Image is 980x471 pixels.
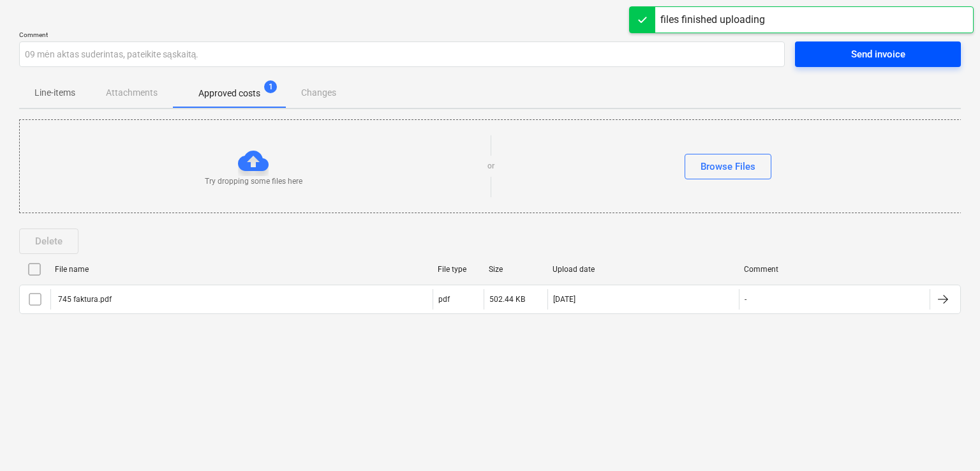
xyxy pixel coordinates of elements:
div: [DATE] [553,295,575,304]
div: 502.44 KB [489,295,525,304]
div: Size [489,265,542,274]
div: 745 faktura.pdf [56,295,112,304]
div: Upload date [553,265,734,274]
p: Comment [19,31,785,41]
p: Try dropping some files here [205,176,302,187]
div: Send invoice [851,46,905,63]
p: or [487,161,494,172]
div: Comment [744,265,925,274]
div: File type [438,265,479,274]
span: 1 [264,80,277,93]
div: files finished uploading [660,12,765,27]
p: Line-items [34,86,75,100]
div: File name [55,265,427,274]
div: pdf [438,295,450,304]
p: Approved costs [198,87,260,100]
div: Browse Files [701,158,755,175]
button: Send invoice [795,41,961,67]
button: Browse Files [685,154,771,179]
div: - [745,295,746,304]
div: Try dropping some files hereorBrowse Files [19,119,962,213]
